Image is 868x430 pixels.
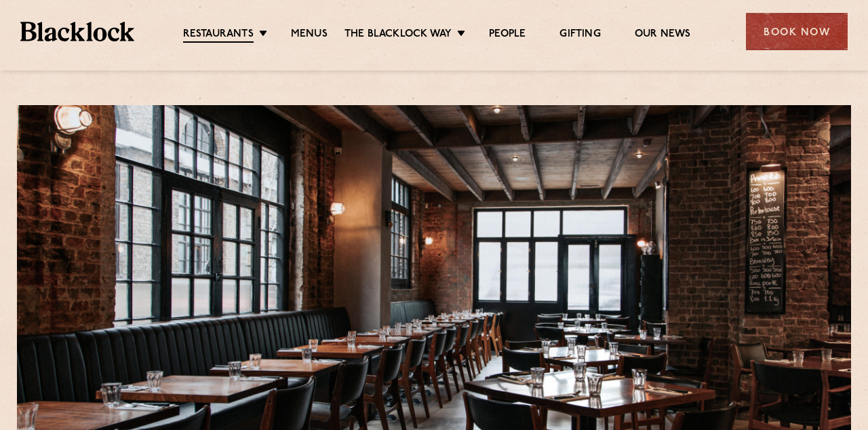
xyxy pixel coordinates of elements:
a: Our News [635,28,691,41]
a: Gifting [559,28,600,41]
img: BL_Textured_Logo-footer-cropped.svg [20,22,134,41]
a: Menus [291,28,328,41]
a: People [489,28,526,41]
a: The Blacklock Way [344,28,452,41]
div: Book Now [746,13,848,50]
a: Restaurants [183,28,254,43]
